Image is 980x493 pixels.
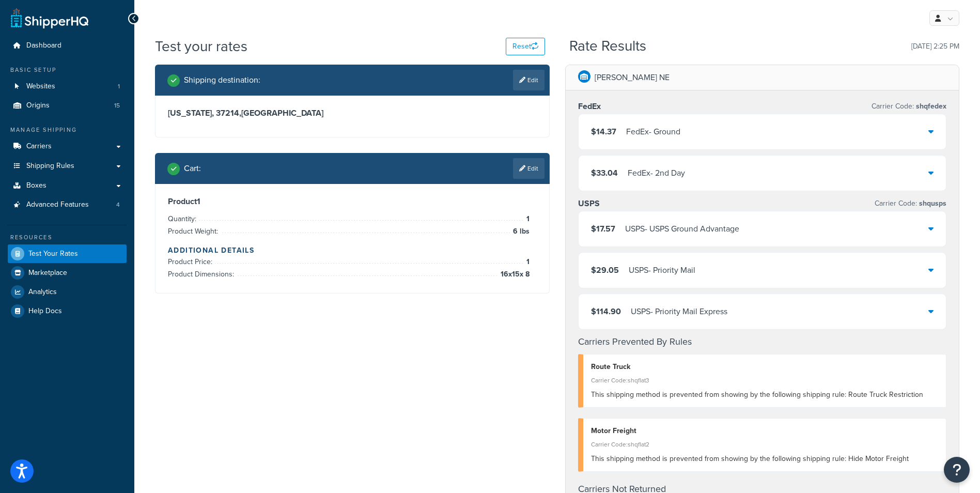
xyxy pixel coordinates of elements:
[914,101,946,112] span: shqfedex
[168,108,537,118] h3: [US_STATE], 37214 , [GEOGRAPHIC_DATA]
[28,307,62,316] span: Help Docs
[628,166,685,180] div: FedEx - 2nd Day
[591,373,939,388] div: Carrier Code: shqflat3
[591,360,939,374] div: Route Truck
[8,96,127,115] li: Origins
[168,213,199,224] span: Quantity:
[578,101,601,112] h3: FedEx
[8,77,127,96] a: Websites1
[168,256,215,267] span: Product Price:
[8,66,127,74] div: Basic Setup
[155,36,247,56] h1: Test your rates
[578,335,947,349] h4: Carriers Prevented By Rules
[8,283,127,301] a: Analytics
[8,233,127,242] div: Resources
[498,268,530,281] span: 16 x 15 x 8
[911,39,959,54] p: [DATE] 2:25 PM
[28,269,67,278] span: Marketplace
[168,196,537,207] h3: Product 1
[8,302,127,320] a: Help Docs
[626,125,680,139] div: FedEx - Ground
[168,269,237,280] span: Product Dimensions:
[26,162,74,171] span: Shipping Rules
[8,126,127,134] div: Manage Shipping
[629,263,695,278] div: USPS - Priority Mail
[168,245,537,256] h4: Additional Details
[168,226,221,237] span: Product Weight:
[917,198,946,209] span: shqusps
[8,195,127,214] a: Advanced Features4
[506,38,545,55] button: Reset
[116,201,120,209] span: 4
[591,424,939,438] div: Motor Freight
[8,176,127,195] a: Boxes
[578,198,600,209] h3: USPS
[26,101,50,110] span: Origins
[28,250,78,258] span: Test Your Rates
[8,195,127,214] li: Advanced Features
[8,77,127,96] li: Websites
[524,256,530,268] span: 1
[591,167,618,179] span: $33.04
[591,264,619,276] span: $29.05
[569,38,646,54] h2: Rate Results
[625,222,739,236] div: USPS - USPS Ground Advantage
[8,36,127,55] a: Dashboard
[631,304,727,319] div: USPS - Priority Mail Express
[184,75,260,85] h2: Shipping destination :
[591,453,909,464] span: This shipping method is prevented from showing by the following shipping rule: Hide Motor Freight
[8,137,127,156] a: Carriers
[591,223,615,235] span: $17.57
[184,164,201,173] h2: Cart :
[26,181,46,190] span: Boxes
[8,96,127,115] a: Origins15
[591,389,923,400] span: This shipping method is prevented from showing by the following shipping rule: Route Truck Restri...
[872,99,946,114] p: Carrier Code:
[8,157,127,176] a: Shipping Rules
[118,82,120,91] span: 1
[595,70,670,85] p: [PERSON_NAME] NE
[591,126,616,137] span: $14.37
[8,244,127,263] a: Test Your Rates
[513,158,545,179] a: Edit
[591,305,621,317] span: $114.90
[114,101,120,110] span: 15
[944,457,970,483] button: Open Resource Center
[591,437,939,452] div: Carrier Code: shqflat2
[510,225,530,238] span: 6 lbs
[26,201,89,209] span: Advanced Features
[28,288,57,297] span: Analytics
[26,82,55,91] span: Websites
[513,70,545,90] a: Edit
[26,41,61,50] span: Dashboard
[524,213,530,225] span: 1
[875,196,946,211] p: Carrier Code:
[26,142,52,151] span: Carriers
[8,264,127,282] a: Marketplace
